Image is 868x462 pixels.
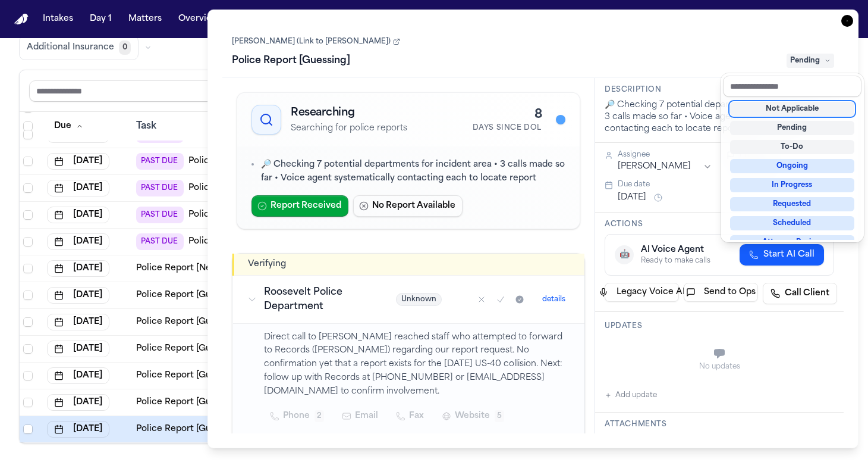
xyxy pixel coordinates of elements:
button: [DATE] [47,341,109,357]
span: Select row [23,424,33,434]
span: Select row [23,344,33,354]
button: The Flock [310,8,361,30]
button: [DATE] [47,394,109,411]
button: [DATE] [47,153,109,170]
a: Police Report [Guessing] [188,209,293,221]
a: Police Report [Guessing] [136,343,241,355]
div: In Progress [730,178,854,192]
span: Select row [23,183,33,193]
button: Overview [174,8,224,30]
span: Select row [23,157,33,166]
div: Ongoing [730,159,854,173]
button: [DATE] [47,421,109,438]
span: Select row [23,291,33,300]
div: To-Do [730,140,854,154]
span: PAST DUE [136,207,184,223]
button: [DATE] [47,233,109,250]
button: [DATE] [47,367,109,384]
div: Not Applicable [730,102,854,116]
button: Firms [270,8,303,30]
a: Police Report [Verified] [188,182,288,194]
img: Finch Logo [14,14,29,25]
span: PAST DUE [136,153,184,170]
span: Select row [23,264,33,273]
span: Select row [23,130,33,139]
span: Select row [23,237,33,246]
button: [DATE] [47,207,109,223]
a: Police Report [Guessing] [136,289,241,301]
span: Select row [23,210,33,220]
button: [DATE] [47,287,109,304]
a: Police Report [Guessing] [136,397,241,408]
a: Police Report [Guessing] [136,423,241,435]
a: Police Report [Need Info] [188,236,295,248]
span: PAST DUE [136,180,184,196]
span: Select row [23,398,33,407]
button: Matters [124,8,166,30]
span: Additional Insurance [27,42,114,54]
div: Requested [730,197,854,211]
div: Attorney Review [730,235,854,249]
div: Pending [730,121,854,135]
span: Pending [787,54,834,68]
a: Police Report [Guessing] [136,316,241,328]
span: 0 [119,40,131,55]
button: Day 1 [85,8,117,30]
a: Police Report [Need Info] [136,263,243,274]
span: Select row [23,317,33,327]
a: Police Report [Need Info] [188,155,295,167]
span: PAST DUE [136,233,184,250]
a: Police Report [Guessing] [136,370,241,382]
span: Select row [23,371,33,380]
button: [DATE] [47,314,109,330]
button: Due [47,115,90,137]
button: Additional Insurance0 [19,35,139,60]
div: Scheduled [730,216,854,230]
div: Task [136,119,293,133]
span: Select all [23,121,33,131]
button: Tasks [231,8,263,30]
button: Intakes [38,8,78,30]
button: [DATE] [47,260,109,277]
a: Home [14,14,29,25]
button: [DATE] [47,180,109,196]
